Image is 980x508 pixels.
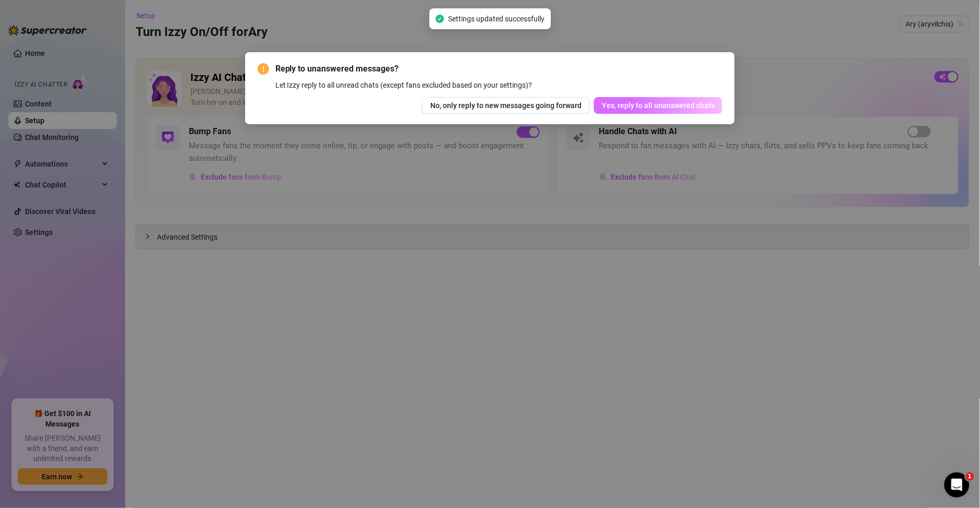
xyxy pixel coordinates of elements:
div: Let Izzy reply to all unread chats (except fans excluded based on your settings)? [275,79,723,91]
span: No, only reply to new messages going forward [430,101,582,110]
span: 1 [966,472,974,481]
span: Settings updated successfully [448,13,545,25]
button: No, only reply to new messages going forward [422,97,590,114]
iframe: Intercom live chat [945,472,970,498]
span: check-circle [435,15,444,23]
span: exclamation-circle [258,63,269,75]
button: Yes, reply to all unanswered chats [594,97,722,114]
span: Yes, reply to all unanswered chats [602,101,715,110]
span: Reply to unanswered messages? [275,63,723,75]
